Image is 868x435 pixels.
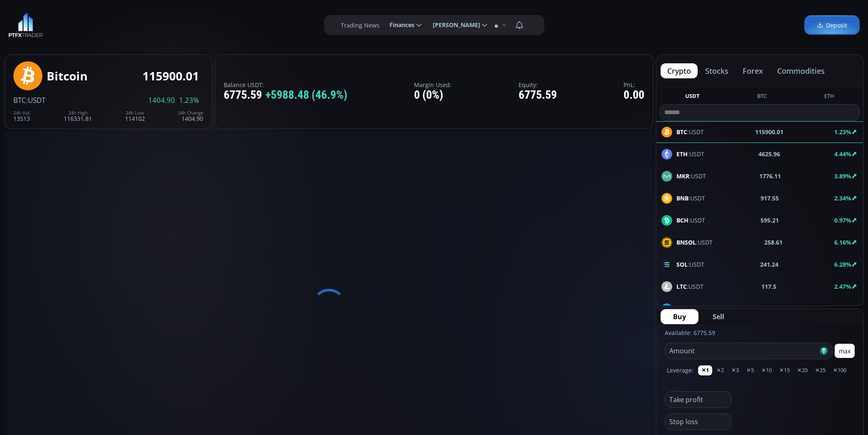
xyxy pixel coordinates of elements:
[676,216,688,224] b: BCH
[665,329,715,337] label: Available: 6775.59
[804,15,860,35] a: Deposit
[698,365,712,375] button: ✕1
[341,21,379,30] label: Trading News
[673,312,686,322] span: Buy
[758,365,775,375] button: ✕10
[812,365,829,375] button: ✕25
[427,17,480,33] span: [PERSON_NAME]
[676,305,690,312] b: LINK
[761,216,779,225] b: 595.21
[13,110,31,122] div: 13513
[414,89,451,102] div: 0 (0%)
[754,92,770,102] button: BTC
[834,305,851,312] b: 4.69%
[817,21,847,30] span: Deposit
[676,172,689,180] b: MKR
[624,82,644,88] label: PnL:
[761,282,776,291] b: 117.5
[682,92,703,102] button: USDT
[224,82,347,88] label: Balance USDT:
[224,89,347,102] div: 6775.59
[676,260,704,269] span: :USDT
[519,89,557,102] div: 6775.59
[125,110,145,115] div: 24h Low
[47,70,87,82] div: Bitcoin
[713,365,727,375] button: ✕2
[624,89,644,102] div: 0.00
[125,110,145,122] div: 114102
[776,365,793,375] button: ✕15
[676,172,706,180] span: :USDT
[834,260,851,268] b: 6.28%
[728,365,742,375] button: ✕3
[698,63,735,78] button: stocks
[713,312,724,322] span: Sell
[760,260,778,269] b: 241.24
[676,216,705,225] span: :USDT
[676,150,704,158] span: :USDT
[661,63,698,78] button: crypto
[834,150,851,158] b: 4.44%
[676,282,703,291] span: :USDT
[771,63,831,78] button: commodities
[676,150,688,158] b: ETH
[759,172,781,180] b: 1776.11
[676,238,696,246] b: BNSOL
[265,89,347,102] span: +5988.48 (46.9%)
[13,110,31,115] div: 24h Vol.
[743,365,757,375] button: ✕5
[676,304,707,313] span: :USDT
[676,194,705,202] span: :USDT
[763,304,778,313] b: 24.79
[178,110,203,122] div: 1404.90
[830,365,850,375] button: ✕100
[794,365,811,375] button: ✕20
[834,282,851,290] b: 2.47%
[64,110,92,122] div: 116331.81
[764,238,783,247] b: 258.61
[64,110,92,115] div: 24h High
[736,63,770,78] button: forex
[178,110,203,115] div: 24h Change
[519,82,557,88] label: Equity:
[758,150,780,158] b: 4625.96
[384,17,414,33] span: Finances
[761,194,779,202] b: 917.55
[13,95,26,105] span: BTC
[834,194,851,202] b: 2.34%
[676,194,688,202] b: BNB
[8,12,43,37] img: LOGO
[667,366,693,375] label: Leverage:
[676,282,687,290] b: LTC
[700,309,737,324] button: Sell
[142,70,199,82] div: 115900.01
[834,172,851,180] b: 3.89%
[835,344,855,358] button: max
[676,260,688,268] b: SOL
[179,97,199,104] span: 1.23%
[821,92,838,102] button: ETH
[661,309,698,324] button: Buy
[834,216,851,224] b: 0.97%
[148,97,175,104] span: 1404.90
[414,82,451,88] label: Margin Used:
[676,238,713,247] span: :USDT
[26,95,45,105] span: :USDT
[834,238,851,246] b: 6.16%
